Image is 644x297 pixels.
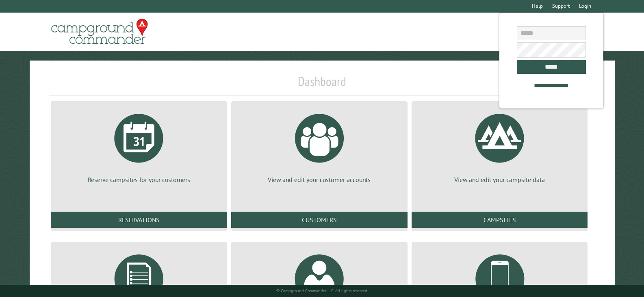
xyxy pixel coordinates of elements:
[421,175,578,184] p: View and edit your campsite data
[412,212,588,228] a: Campsites
[61,175,217,184] p: Reserve campsites for your customers
[241,108,398,184] a: View and edit your customer accounts
[231,212,408,228] a: Customers
[51,212,227,228] a: Reservations
[49,16,150,48] img: Campground Commander
[61,108,217,184] a: Reserve campsites for your customers
[276,288,368,293] small: © Campground Commander LLC. All rights reserved.
[421,108,578,184] a: View and edit your campsite data
[241,175,398,184] p: View and edit your customer accounts
[49,74,595,96] h1: Dashboard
